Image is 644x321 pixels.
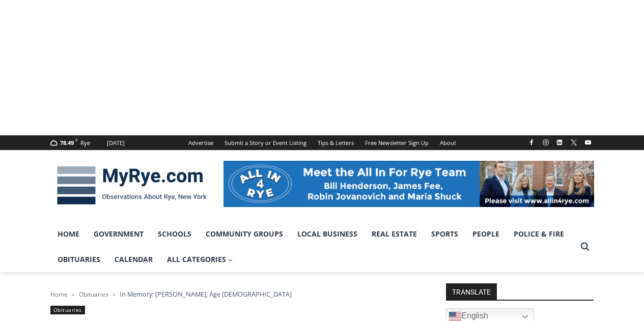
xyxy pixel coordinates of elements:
[50,159,213,212] img: MyRye.com
[72,291,75,298] span: >
[312,135,359,150] a: Tips & Letters
[359,135,434,150] a: Free Newsletter Sign Up
[50,306,85,314] a: Obituaries
[151,221,199,247] a: Schools
[553,136,566,149] a: Linkedin
[465,221,507,247] a: People
[183,135,462,150] nav: Secondary Navigation
[107,247,160,272] a: Calendar
[199,221,290,247] a: Community Groups
[582,136,594,149] a: YouTube
[290,221,365,247] a: Local Business
[50,289,419,299] nav: Breadcrumbs
[60,139,74,147] span: 78.49
[50,221,576,273] nav: Primary Navigation
[223,161,594,207] img: All in for Rye
[113,291,116,298] span: >
[183,135,219,150] a: Advertise
[525,136,538,149] a: Facebook
[576,238,594,256] button: View Search Form
[120,289,292,299] span: In Memory: [PERSON_NAME], Age [DEMOGRAPHIC_DATA]
[446,283,497,300] strong: TRANSLATE
[50,221,87,247] a: Home
[79,290,108,299] a: Obituaries
[540,136,552,149] a: Instagram
[160,247,240,272] a: All Categories
[50,290,68,299] a: Home
[365,221,424,247] a: Real Estate
[50,247,107,272] a: Obituaries
[167,254,233,265] span: All Categories
[568,136,580,149] a: X
[424,221,465,247] a: Sports
[75,137,77,143] span: F
[80,138,90,148] div: Rye
[219,135,312,150] a: Submit a Story or Event Listing
[434,135,462,150] a: About
[507,221,571,247] a: Police & Fire
[107,138,125,148] div: [DATE]
[87,221,151,247] a: Government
